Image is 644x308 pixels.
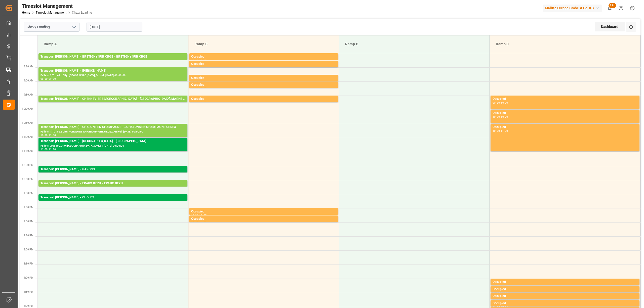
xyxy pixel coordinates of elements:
div: 09:00 [199,81,207,83]
span: 3:30 PM [24,262,33,265]
div: Occupied [191,54,336,59]
div: Ramp B [192,39,335,49]
div: Transport [PERSON_NAME] - [PERSON_NAME] [41,68,185,73]
div: Occupied [493,294,637,299]
div: Pallets: 2,TU: 491,City: [GEOGRAPHIC_DATA],Arrival: [DATE] 00:00:00 [41,73,185,78]
div: Dashboard [595,22,625,31]
span: 99+ [609,3,616,8]
div: - [500,285,501,287]
div: - [500,116,501,118]
div: - [198,222,199,224]
div: 08:15 [199,59,207,62]
div: 09:30 [493,102,500,104]
span: 2:30 PM [24,234,33,237]
input: DD-MM-YYYY [87,22,142,32]
span: 9:00 AM [24,79,33,82]
div: Occupied [191,97,336,102]
div: Transport [PERSON_NAME] - CHENNEVIERES/[GEOGRAPHIC_DATA] - [GEOGRAPHIC_DATA]/MARNE CEDEX [41,97,185,102]
a: Timeslot Management [36,11,66,14]
div: Melitta Europa GmbH & Co. KG [543,5,602,12]
div: 08:00 [191,59,198,62]
div: - [48,148,49,150]
div: 13:30 [191,214,198,216]
div: 10:00 [493,116,500,118]
div: Occupied [191,82,336,87]
div: - [500,130,501,132]
div: Occupied [493,111,637,116]
div: Ramp D [494,39,636,49]
div: 10:00 [501,102,508,104]
div: - [48,134,49,136]
div: 09:30 [191,102,198,104]
input: Type to search/select [24,22,79,32]
div: Occupied [191,62,336,67]
div: 11:30 [501,130,508,132]
div: Occupied [493,97,637,102]
span: 9:30 AM [24,93,33,96]
div: 09:00 [191,87,198,90]
span: 2:00 PM [24,220,33,223]
div: Occupied [493,287,637,292]
div: Timeslot Management [22,2,92,10]
div: 08:15 [191,67,198,69]
div: Ramp A [42,39,184,49]
span: 10:30 AM [22,121,33,124]
span: 12:30 PM [22,178,33,181]
div: Pallets: ,TU: 490,City: [GEOGRAPHIC_DATA],Arrival: [DATE] 00:00:00 [41,144,185,148]
span: 11:00 AM [22,136,33,138]
div: Occupied [191,76,336,81]
div: 08:45 [191,81,198,83]
button: open menu [70,23,78,31]
div: 11:00 [41,148,48,150]
div: 16:30 [501,292,508,294]
div: Occupied [191,209,336,214]
div: Occupied [493,125,637,130]
div: 13:45 [191,222,198,224]
div: Pallets: 24,TU: 1123,City: EPAUX BEZU,Arrival: [DATE] 00:00:00 [41,186,185,190]
div: 09:00 [49,78,56,80]
span: 11:30 AM [22,150,33,152]
div: - [198,87,199,90]
div: - [198,102,199,104]
a: Home [22,11,30,14]
div: Transport [PERSON_NAME] - BRETIGNY SUR ORGE - BRETIGNY SUR ORGE [41,54,185,59]
div: 16:30 [493,299,500,301]
div: Transport [PERSON_NAME] - CHALONS EN CHAMPAGNE - ~CHALONS EN CHAMPAGNE CEDEX [41,125,185,130]
span: 8:30 AM [24,65,33,68]
span: 10:00 AM [22,107,33,110]
button: Melitta Europa GmbH & Co. KG [543,3,604,13]
div: Occupied [493,301,637,306]
div: 09:45 [199,102,207,104]
div: 10:30 [493,130,500,132]
div: Transport [PERSON_NAME] - GARONS [41,167,185,172]
div: - [198,214,199,216]
button: show 113 new notifications [604,3,615,14]
div: - [198,81,199,83]
div: Pallets: 12,TU: 200,City: [GEOGRAPHIC_DATA]/MARNE CEDEX,Arrival: [DATE] 00:00:00 [41,102,185,106]
div: Occupied [191,216,336,222]
div: 08:30 [199,67,207,69]
div: 11:30 [49,148,56,150]
div: 16:45 [501,299,508,301]
div: 10:30 [501,116,508,118]
div: 16:15 [501,285,508,287]
div: 16:15 [493,292,500,294]
div: 08:30 [41,78,48,80]
div: - [198,67,199,69]
div: Pallets: ,TU: 58,City: CHOLET,Arrival: [DATE] 00:00:00 [41,200,185,204]
div: 13:45 [199,214,207,216]
div: Pallets: 1,TU: 532,City: ~CHALONS EN CHAMPAGNE CEDEX,Arrival: [DATE] 00:00:00 [41,130,185,134]
div: Pallets: 11,TU: 739,City: [GEOGRAPHIC_DATA],Arrival: [DATE] 00:00:00 [41,172,185,176]
div: Ramp C [343,39,486,49]
div: 10:30 [41,134,48,136]
div: - [500,292,501,294]
span: 1:30 PM [24,206,33,209]
div: - [48,78,49,80]
span: 12:00 PM [22,164,33,166]
div: 16:00 [493,285,500,287]
div: - [198,59,199,62]
span: 4:30 PM [24,290,33,293]
span: 5:00 PM [24,304,33,307]
span: 4:00 PM [24,276,33,279]
div: Transport [PERSON_NAME] - CHOLET [41,195,185,200]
